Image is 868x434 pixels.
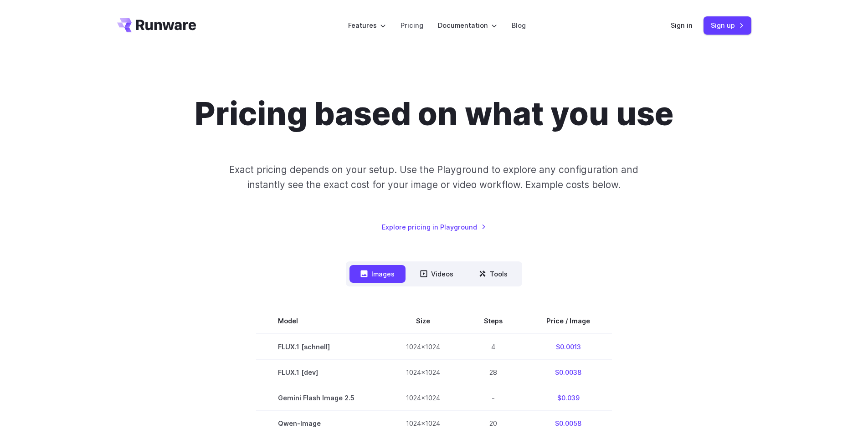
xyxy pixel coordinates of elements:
[524,308,612,334] th: Price / Image
[671,20,693,31] a: Sign in
[401,20,423,31] a: Pricing
[384,334,462,360] td: 1024x1024
[278,393,362,403] span: Gemini Flash Image 2.5
[462,334,524,360] td: 4
[349,265,406,283] button: Images
[348,20,386,31] label: Features
[195,95,673,133] h1: Pricing based on what you use
[468,265,519,283] button: Tools
[384,385,462,410] td: 1024x1024
[512,20,526,31] a: Blog
[704,16,751,34] a: Sign up
[256,334,384,360] td: FLUX.1 [schnell]
[524,385,612,410] td: $0.039
[462,308,524,334] th: Steps
[117,18,196,32] a: Go to /
[409,265,464,283] button: Videos
[382,222,486,232] a: Explore pricing in Playground
[524,334,612,360] td: $0.0013
[462,359,524,385] td: 28
[212,162,656,193] p: Exact pricing depends on your setup. Use the Playground to explore any configuration and instantl...
[256,308,384,334] th: Model
[462,385,524,410] td: -
[256,359,384,385] td: FLUX.1 [dev]
[438,20,497,31] label: Documentation
[384,359,462,385] td: 1024x1024
[524,359,612,385] td: $0.0038
[384,308,462,334] th: Size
